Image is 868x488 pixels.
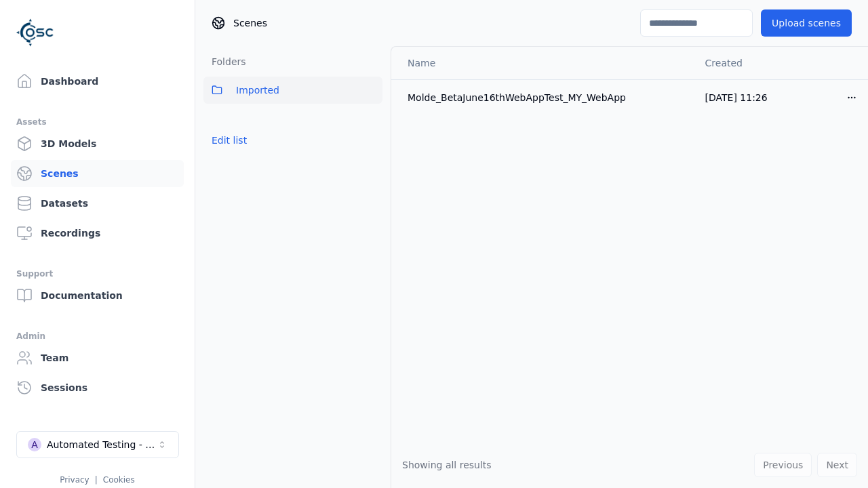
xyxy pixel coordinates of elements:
a: Documentation [11,282,184,309]
img: Logo [16,14,54,52]
span: Scenes [233,16,267,30]
a: Recordings [11,220,184,247]
th: Name [391,47,694,79]
a: Datasets [11,190,184,217]
button: Select a workspace [16,431,179,458]
div: Molde_BetaJune16thWebAppTest_MY_WebApp [408,91,684,104]
div: Assets [16,114,178,130]
a: Sessions [11,374,184,401]
a: Scenes [11,160,184,187]
a: Cookies [103,475,135,485]
a: Team [11,344,184,371]
button: Imported [203,77,382,104]
span: Imported [236,82,279,98]
div: Automated Testing - Playwright [47,438,157,451]
span: [DATE] 11:26 [705,92,768,103]
div: A [28,438,41,451]
span: Showing all results [402,460,492,470]
button: Edit list [203,128,255,152]
h3: Folders [203,55,246,68]
button: Upload scenes [761,9,852,37]
a: Privacy [60,475,89,485]
span: | [95,475,98,485]
div: Admin [16,328,178,344]
a: Dashboard [11,68,184,95]
th: Created [694,47,835,79]
a: 3D Models [11,130,184,157]
div: Support [16,266,178,282]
